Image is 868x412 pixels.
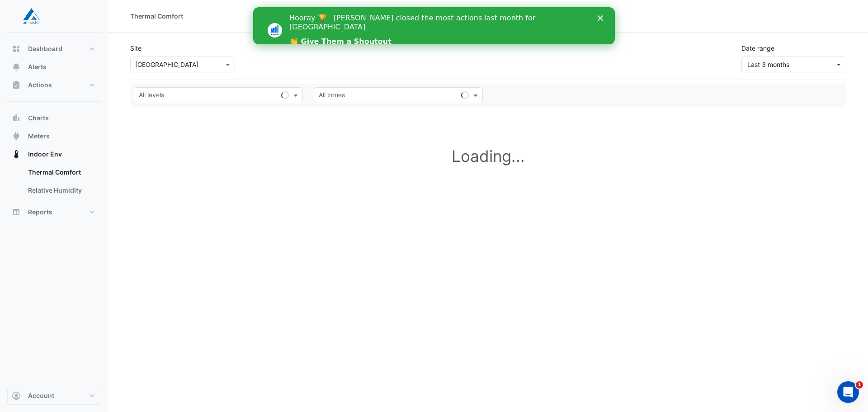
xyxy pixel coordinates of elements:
[12,44,21,53] app-icon: Dashboard
[7,387,101,405] button: Account
[28,208,52,217] span: Reports
[7,109,101,127] button: Charts
[12,150,21,159] app-icon: Indoor Env
[137,90,164,102] div: All levels
[12,114,21,123] app-icon: Charts
[7,58,101,76] button: Alerts
[747,61,789,68] span: 01 May 25 - 31 Jul 25
[36,30,138,40] a: 👏 Give Them a Shoutout
[741,57,846,72] button: Last 3 months
[11,7,52,25] img: Company Logo
[12,62,21,71] app-icon: Alerts
[7,127,101,145] button: Meters
[837,381,859,403] iframe: Intercom live chat
[12,132,21,141] app-icon: Meters
[28,132,50,141] span: Meters
[7,76,101,94] button: Actions
[7,163,101,203] div: Indoor Env
[28,391,54,400] span: Account
[28,114,49,123] span: Charts
[7,145,101,163] button: Indoor Env
[856,381,863,388] span: 1
[12,208,21,217] app-icon: Reports
[741,43,774,53] label: Date range
[28,81,52,90] span: Actions
[344,8,354,14] div: Close
[130,43,142,53] label: Site
[21,163,101,181] a: Thermal Comfort
[7,203,101,221] button: Reports
[12,81,21,90] app-icon: Actions
[130,11,183,21] div: Thermal Comfort
[21,181,101,199] a: Relative Humidity
[28,62,47,71] span: Alerts
[253,7,615,44] iframe: Intercom live chat banner
[7,40,101,58] button: Dashboard
[28,44,62,53] span: Dashboard
[130,118,846,194] h1: Loading...
[317,90,345,102] div: All zones
[28,150,62,159] span: Indoor Env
